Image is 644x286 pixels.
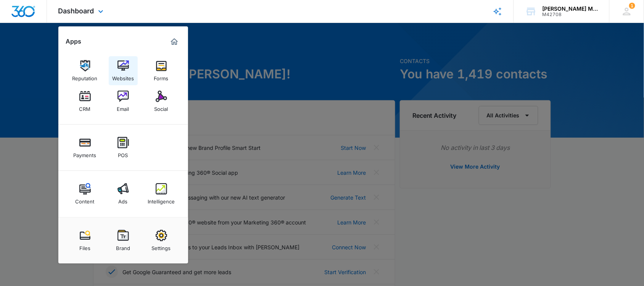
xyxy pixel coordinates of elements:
a: Reputation [71,56,100,85]
div: Files [79,241,90,251]
a: Social [147,87,176,116]
div: Reputation [72,71,98,81]
div: Payments [74,148,97,158]
div: Content [76,195,95,205]
span: Dashboard [58,7,94,15]
div: Social [155,102,168,112]
div: Websites [112,71,134,81]
div: POS [118,148,128,158]
a: Brand [109,226,138,255]
div: account id [543,12,598,17]
a: Payments [71,133,100,162]
div: Settings [152,241,171,251]
a: Settings [147,226,176,255]
a: Ads [109,179,138,208]
a: Email [109,87,138,116]
a: Content [71,179,100,208]
a: CRM [71,87,100,116]
a: Files [71,226,100,255]
div: CRM [79,102,91,112]
div: account name [543,6,598,12]
a: Websites [109,56,138,85]
div: notifications count [629,3,635,9]
h2: Apps [66,38,82,45]
span: 1 [629,3,635,9]
div: Intelligence [148,195,175,205]
div: Brand [116,241,130,251]
a: Forms [147,56,176,85]
a: Marketing 360® Dashboard [168,36,180,48]
a: Intelligence [147,179,176,208]
div: Email [117,102,129,112]
div: Forms [154,71,169,81]
a: POS [109,133,138,162]
div: Ads [119,195,128,205]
